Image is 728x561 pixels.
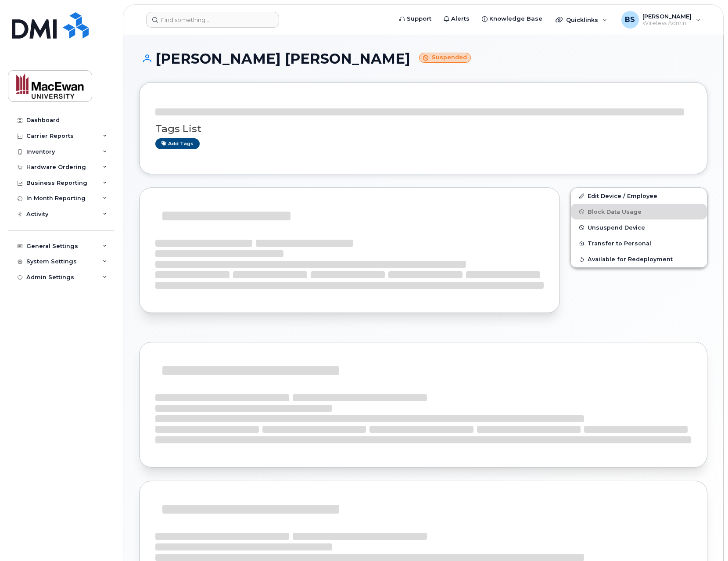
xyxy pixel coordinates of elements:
span: Unsuspend Device [588,224,645,231]
h3: Tags List [155,123,691,134]
h1: [PERSON_NAME] [PERSON_NAME] [139,51,707,66]
button: Available for Redeployment [571,251,707,267]
button: Transfer to Personal [571,235,707,251]
span: Available for Redeployment [588,256,673,263]
a: Edit Device / Employee [571,188,707,204]
button: Unsuspend Device [571,219,707,235]
button: Block Data Usage [571,204,707,219]
small: Suspended [419,53,471,63]
a: Add tags [155,138,200,149]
